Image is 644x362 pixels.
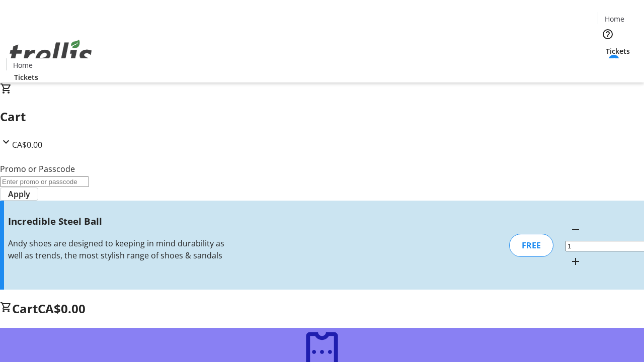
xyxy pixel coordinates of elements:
div: FREE [509,234,553,257]
a: Home [7,60,39,70]
a: Home [598,14,630,24]
button: Help [598,24,618,44]
a: Tickets [6,72,46,82]
span: Home [605,14,624,24]
div: Andy shoes are designed to keeping in mind durability as well as trends, the most stylish range o... [8,237,228,261]
h3: Incredible Steel Ball [8,214,228,228]
span: Tickets [14,72,38,82]
button: Cart [598,56,618,76]
span: CA$0.00 [38,300,86,317]
span: CA$0.00 [12,139,42,150]
img: Orient E2E Organization jVxkaWNjuz's Logo [6,29,96,79]
button: Increment by one [566,251,586,271]
span: Home [13,60,33,70]
a: Tickets [598,46,638,56]
span: Tickets [606,46,630,56]
button: Decrement by one [566,219,586,239]
span: Apply [8,188,30,200]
